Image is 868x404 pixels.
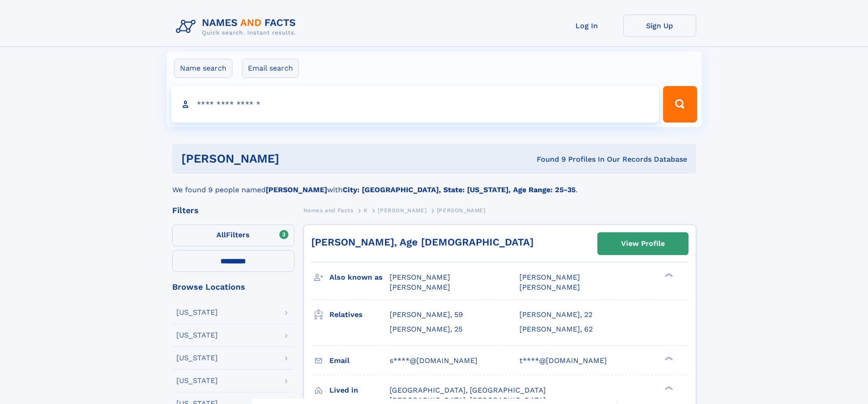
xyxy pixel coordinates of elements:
[390,283,450,291] span: [PERSON_NAME]
[621,233,665,254] div: View Profile
[598,233,688,255] a: View Profile
[329,270,390,285] h3: Also known as
[519,283,580,291] span: [PERSON_NAME]
[519,310,592,320] a: [PERSON_NAME], 22
[172,15,303,39] img: Logo Names and Facts
[390,386,546,394] span: [GEOGRAPHIC_DATA], [GEOGRAPHIC_DATA]
[378,205,426,216] a: [PERSON_NAME]
[176,332,218,339] div: [US_STATE]
[623,15,696,37] a: Sign Up
[171,86,659,123] input: search input
[364,205,368,216] a: K
[390,273,450,281] span: [PERSON_NAME]
[378,207,426,214] span: [PERSON_NAME]
[390,324,462,334] a: [PERSON_NAME], 25
[329,353,390,368] h3: Email
[663,355,673,361] div: ❯
[329,383,390,398] h3: Lived in
[172,174,696,195] div: We found 9 people named with .
[343,185,575,194] b: City: [GEOGRAPHIC_DATA], State: [US_STATE], Age Range: 25-35
[329,307,390,322] h3: Relatives
[550,15,623,37] a: Log In
[216,230,226,239] span: All
[311,236,534,248] a: [PERSON_NAME], Age [DEMOGRAPHIC_DATA]
[172,283,294,291] div: Browse Locations
[663,385,673,391] div: ❯
[266,185,327,194] b: [PERSON_NAME]
[174,59,232,78] label: Name search
[408,154,687,164] div: Found 9 Profiles In Our Records Database
[176,309,218,316] div: [US_STATE]
[663,272,673,278] div: ❯
[172,225,294,246] label: Filters
[181,153,408,164] h1: [PERSON_NAME]
[172,206,294,215] div: Filters
[663,86,697,123] button: Search Button
[519,324,593,334] a: [PERSON_NAME], 62
[390,310,463,320] a: [PERSON_NAME], 59
[303,205,354,216] a: Names and Facts
[437,207,486,214] span: [PERSON_NAME]
[176,377,218,384] div: [US_STATE]
[242,59,299,78] label: Email search
[519,273,580,281] span: [PERSON_NAME]
[364,207,368,214] span: K
[176,354,218,362] div: [US_STATE]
